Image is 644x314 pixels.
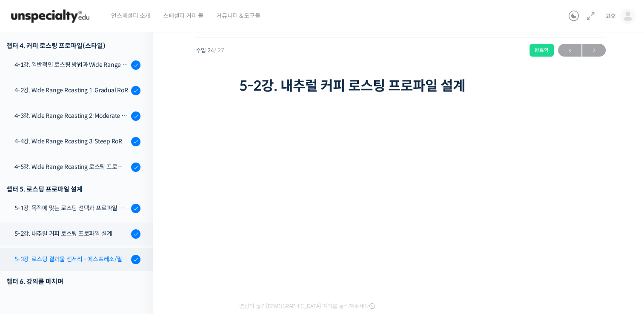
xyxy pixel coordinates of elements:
span: 수업 24 [196,48,224,53]
div: 챕터 6. 강의를 마치며 [6,276,140,287]
span: ← [558,45,581,56]
span: → [582,45,606,56]
a: 홈 [3,243,56,265]
div: 4-5강. Wide Range Roasting 로스팅 프로파일 비교 [14,162,129,171]
a: 다음→ [582,44,606,57]
span: / 27 [214,47,224,54]
div: 4-2강. Wide Range Roasting 1: Gradual RoR [14,86,129,95]
a: 설정 [110,243,163,265]
div: 4-1강. 일반적인 로스팅 방법과 Wide Range Roasting [14,60,129,69]
h1: 5-2강. 내추럴 커피 로스팅 프로파일 설계 [239,78,563,94]
span: 고후 [605,12,616,20]
span: 대화 [78,257,88,263]
a: 대화 [56,243,110,265]
div: 5-1강. 목적에 맞는 로스팅 선택과 프로파일 설계 [14,203,129,213]
div: 챕터 5. 로스팅 프로파일 설계 [6,183,140,195]
div: 5-2강. 내추럴 커피 로스팅 프로파일 설계 [14,229,129,238]
div: 5-3강. 로스팅 결과물 센서리 - 에스프레소/필터 커피 [14,254,129,264]
div: 4-4강. Wide Range Roasting 3: Steep RoR [14,137,129,146]
div: 완료함 [530,44,554,57]
a: ←이전 [558,44,581,57]
div: 4-3강. Wide Range Roasting 2: Moderate RoR [14,111,129,120]
span: 홈 [27,256,32,263]
div: 챕터 4. 커피 로스팅 프로파일(스타일) [6,40,140,51]
span: 설정 [132,256,142,263]
span: 영상이 끊기[DEMOGRAPHIC_DATA] 여기를 클릭해주세요 [239,303,375,310]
